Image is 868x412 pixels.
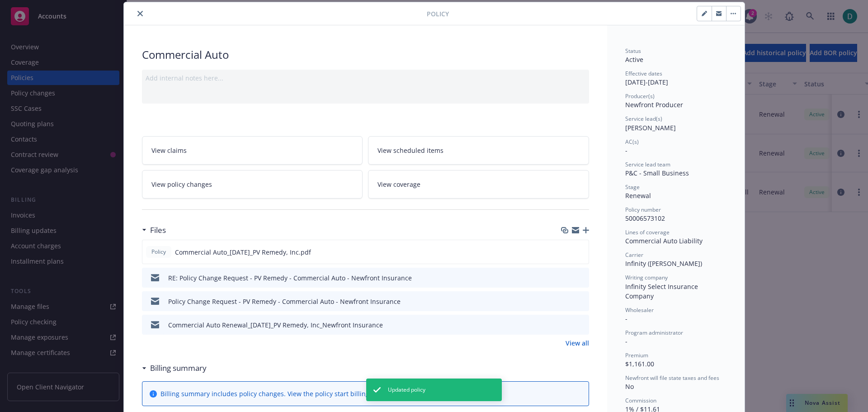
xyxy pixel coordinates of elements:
span: Premium [625,351,648,359]
button: download file [563,320,570,330]
div: Commercial Auto Renewal_[DATE]_PV Remedy, Inc_Newfront Insurance [168,320,383,330]
span: View claims [151,146,187,155]
div: Files [142,224,166,236]
span: Status [625,47,641,55]
div: Commercial Auto Liability [625,236,726,246]
button: download file [562,247,570,257]
h3: Files [150,224,166,236]
span: Carrier [625,251,643,259]
a: View claims [142,136,363,165]
span: Policy number [625,206,661,213]
span: Infinity Select Insurance Company [625,282,700,300]
span: View policy changes [151,180,212,189]
span: Service lead(s) [625,115,662,123]
span: Policy [427,9,449,19]
span: Lines of coverage [625,228,670,236]
button: close [135,8,146,19]
span: Infinity ([PERSON_NAME]) [625,259,702,268]
span: Stage [625,183,640,191]
div: [DATE] - [DATE] [625,70,726,87]
span: Commission [625,397,656,404]
a: View scheduled items [368,136,589,165]
div: RE: Policy Change Request - PV Remedy - Commercial Auto - Newfront Insurance [168,273,412,283]
button: preview file [577,273,585,283]
button: download file [563,297,570,306]
span: [PERSON_NAME] [625,123,676,132]
div: Commercial Auto [142,47,589,62]
span: Newfront Producer [625,100,683,109]
div: Billing summary [142,362,207,374]
button: preview file [577,247,585,257]
span: P&C - Small Business [625,169,689,177]
span: Commercial Auto_[DATE]_PV Remedy, Inc.pdf [175,247,311,257]
span: Active [625,55,643,64]
span: - [625,337,627,346]
span: View scheduled items [377,146,443,155]
span: Updated policy [388,386,425,394]
span: Renewal [625,191,651,200]
span: - [625,314,627,323]
span: View coverage [377,180,420,189]
span: Program administrator [625,329,683,336]
button: preview file [577,297,585,306]
span: Writing company [625,274,668,281]
span: Newfront will file state taxes and fees [625,374,719,382]
span: No [625,382,634,391]
a: View coverage [368,170,589,199]
span: 50006573102 [625,214,665,223]
div: Billing summary includes policy changes. View the policy start billing summary on the . [160,389,475,398]
a: View policy changes [142,170,363,199]
span: Producer(s) [625,92,655,100]
span: $1,161.00 [625,360,654,368]
span: - [625,146,627,155]
span: AC(s) [625,138,639,146]
span: Policy [150,248,168,256]
span: Effective dates [625,70,662,77]
div: Add internal notes here... [146,73,585,83]
span: Service lead team [625,161,670,168]
h3: Billing summary [150,362,207,374]
div: Policy Change Request - PV Remedy - Commercial Auto - Newfront Insurance [168,297,401,306]
span: Wholesaler [625,306,654,314]
button: download file [563,273,570,283]
button: preview file [577,320,585,330]
a: View all [566,338,589,348]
